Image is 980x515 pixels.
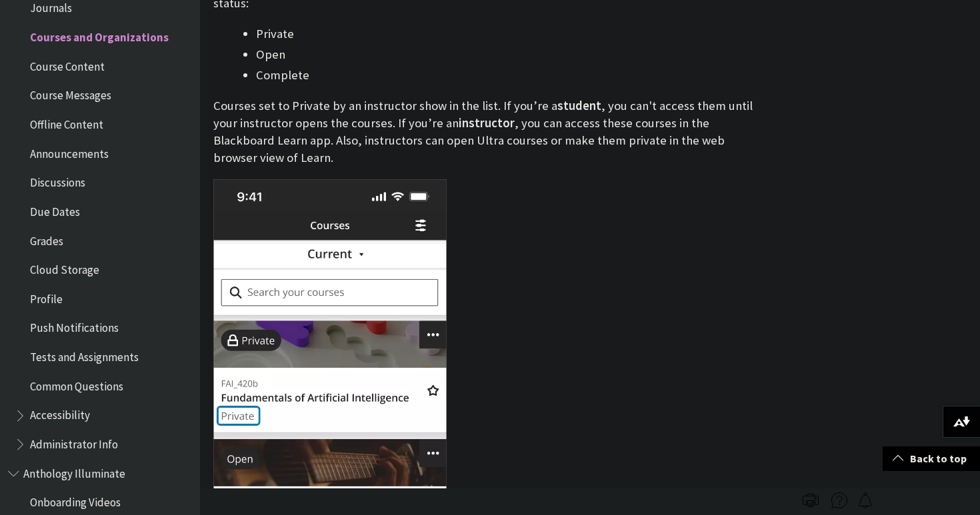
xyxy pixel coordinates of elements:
img: More help [831,492,847,508]
li: Private [256,25,769,43]
li: Complete [256,66,769,85]
img: Follow this page [857,492,873,508]
span: Onboarding Videos [30,492,121,510]
span: Discussions [30,171,85,189]
span: Due Dates [30,201,80,219]
a: Back to top [883,446,980,471]
span: Grades [30,230,63,248]
span: Common Questions [30,375,123,393]
span: instructor [459,115,515,131]
span: Cloud Storage [30,258,99,276]
span: Anthology Illuminate [23,462,125,480]
p: Courses set to Private by an instructor show in the list. If you’re a , you can't access them unt... [213,97,769,167]
span: student [557,98,601,113]
span: Accessibility [30,404,90,422]
span: Push Notifications [30,317,119,335]
span: Announcements [30,143,109,161]
img: Print [803,492,819,508]
span: Courses and Organizations [30,26,169,44]
span: Tests and Assignments [30,346,139,364]
span: Profile [30,288,63,306]
span: Course Messages [30,85,111,103]
span: Course Content [30,55,105,73]
span: Offline Content [30,113,103,131]
span: Administrator Info [30,433,118,451]
li: Open [256,45,769,64]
